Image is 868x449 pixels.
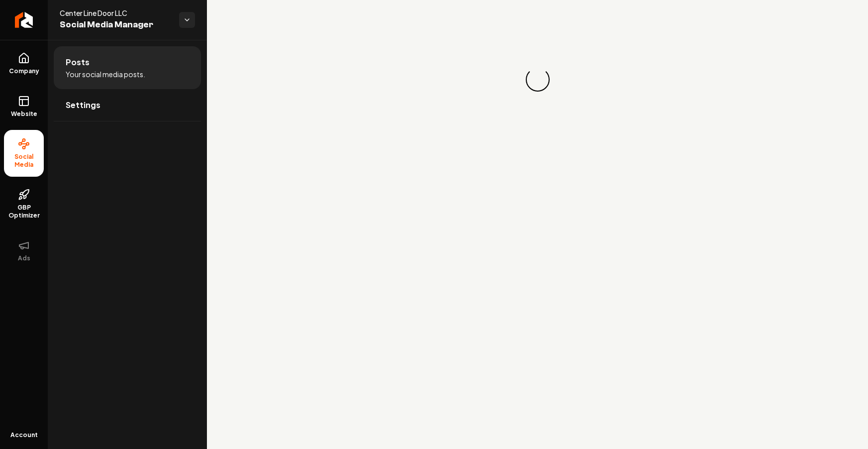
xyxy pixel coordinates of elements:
span: GBP Optimizer [4,204,44,220]
a: GBP Optimizer [4,181,44,227]
span: Center Line Door LLC [60,8,171,18]
span: Account [10,431,38,439]
span: Company [5,67,43,75]
span: Settings [66,99,100,111]
span: Social Media [4,153,44,169]
span: Website [7,110,41,118]
span: Social Media Manager [60,18,171,32]
div: Loading [521,63,554,96]
a: Company [4,44,44,83]
img: Rebolt Logo [15,12,33,28]
a: Website [4,87,44,126]
span: Ads [14,254,34,262]
span: Posts [66,56,90,68]
button: Ads [4,231,44,270]
span: Your social media posts. [66,69,145,79]
a: Settings [54,89,201,121]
